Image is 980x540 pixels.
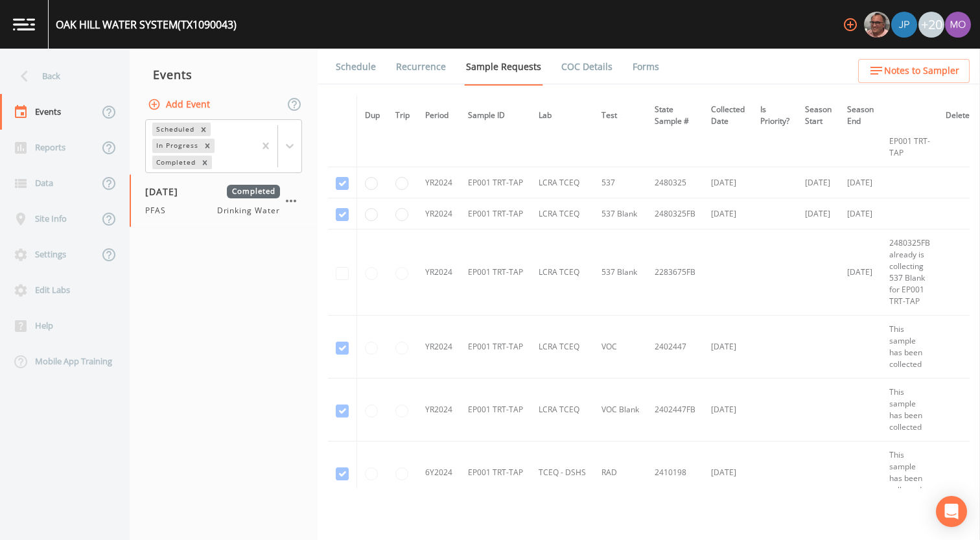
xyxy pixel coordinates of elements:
[145,205,174,217] span: PFAS
[647,198,703,229] td: 2480325FB
[152,123,196,136] div: Scheduled
[703,316,752,379] td: [DATE]
[130,174,318,228] a: [DATE]CompletedPFASDrinking Water
[839,198,881,229] td: [DATE]
[797,198,839,229] td: [DATE]
[864,12,890,38] img: e2d790fa78825a4bb76dcb6ab311d44c
[531,316,594,379] td: LCRA TCEQ
[460,167,531,198] td: EP001 TRT-TAP
[945,12,971,38] img: 4e251478aba98ce068fb7eae8f78b90c
[460,316,531,379] td: EP001 TRT-TAP
[647,167,703,198] td: 2480325
[647,379,703,441] td: 2402447FB
[594,167,647,198] td: 537
[417,167,460,198] td: YR2024
[334,49,378,85] a: Schedule
[198,156,212,169] div: Remove Completed
[703,379,752,441] td: [DATE]
[647,229,703,316] td: 2283675FB
[936,496,967,527] div: Open Intercom Messenger
[388,96,417,135] th: Trip
[647,96,703,135] th: State Sample #
[417,229,460,316] td: YR2024
[858,59,970,83] button: Notes to Sampler
[460,96,531,135] th: Sample ID
[647,441,703,504] td: 2410198
[13,18,35,30] img: logo
[217,205,280,217] span: Drinking Water
[918,12,944,38] div: +20
[863,12,891,38] div: Mike Franklin
[839,96,881,135] th: Season End
[531,379,594,441] td: LCRA TCEQ
[594,198,647,229] td: 537 Blank
[703,167,752,198] td: [DATE]
[891,12,918,38] div: Joshua gere Paul
[145,93,215,117] button: Add Event
[594,441,647,504] td: RAD
[839,167,881,198] td: [DATE]
[531,229,594,316] td: LCRA TCEQ
[703,96,752,135] th: Collected Date
[884,63,959,79] span: Notes to Sampler
[594,229,647,316] td: 537 Blank
[460,229,531,316] td: EP001 TRT-TAP
[227,185,280,198] span: Completed
[152,156,198,169] div: Completed
[881,316,938,379] td: This sample has been collected
[460,379,531,441] td: EP001 TRT-TAP
[647,316,703,379] td: 2402447
[130,58,318,91] div: Events
[56,17,237,32] div: OAK HILL WATER SYSTEM (TX1090043)
[460,198,531,229] td: EP001 TRT-TAP
[417,379,460,441] td: YR2024
[152,139,200,152] div: In Progress
[394,49,448,85] a: Recurrence
[417,198,460,229] td: YR2024
[752,96,797,135] th: Is Priority?
[797,167,839,198] td: [DATE]
[594,316,647,379] td: VOC
[417,96,460,135] th: Period
[703,441,752,504] td: [DATE]
[881,441,938,504] td: This sample has been collected
[881,229,938,316] td: 2480325FB already is collecting 537 Blank for EP001 TRT-TAP
[839,229,881,316] td: [DATE]
[145,185,187,198] span: [DATE]
[594,96,647,135] th: Test
[531,441,594,504] td: TCEQ - DSHS
[881,379,938,441] td: This sample has been collected
[464,49,543,86] a: Sample Requests
[891,12,917,38] img: 41241ef155101aa6d92a04480b0d0000
[531,198,594,229] td: LCRA TCEQ
[531,167,594,198] td: LCRA TCEQ
[703,198,752,229] td: [DATE]
[559,49,614,85] a: COC Details
[196,123,211,136] div: Remove Scheduled
[631,49,661,85] a: Forms
[417,316,460,379] td: YR2024
[357,96,388,135] th: Dup
[594,379,647,441] td: VOC Blank
[531,96,594,135] th: Lab
[797,96,839,135] th: Season Start
[200,139,215,152] div: Remove In Progress
[417,441,460,504] td: 6Y2024
[460,441,531,504] td: EP001 TRT-TAP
